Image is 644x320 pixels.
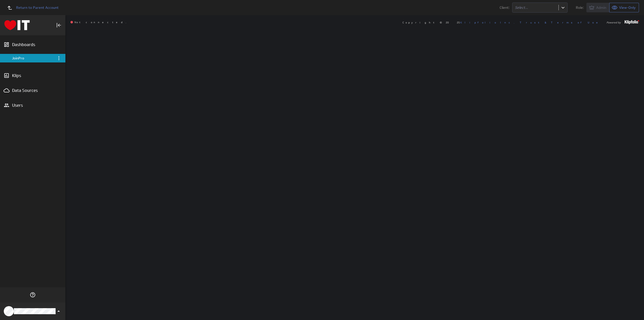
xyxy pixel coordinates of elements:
div: Collapse [55,21,63,29]
div: Dashboards [12,42,53,47]
div: Klips [12,73,53,78]
span: Return to Parent Account [16,6,59,9]
a: Klipfolio Inc. [460,21,514,24]
div: Menu [56,55,62,61]
div: JoinPro [12,56,54,60]
div: Data Sources [12,88,53,93]
div: Go to Dashboards [4,20,30,30]
div: Dashboard menu [56,55,62,61]
span: Copyright © 2025 [403,21,514,24]
span: Not connected. [70,21,126,24]
img: logo-footer.png [625,20,639,24]
div: Menu [55,55,62,62]
span: Powered by [607,21,621,24]
span: Client: [500,6,510,9]
button: View as View-Only [610,3,639,12]
img: Klipfolio logo [4,20,30,30]
div: Help [28,291,37,299]
a: Return to Parent Account [4,2,59,13]
a: Trust & Terms of Use [520,21,601,24]
button: View as Admin [586,3,610,12]
span: Role: [576,6,584,9]
div: Users [12,102,53,108]
div: Select... [515,6,556,9]
span: View-Only [619,5,636,10]
span: Admin [596,5,606,10]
